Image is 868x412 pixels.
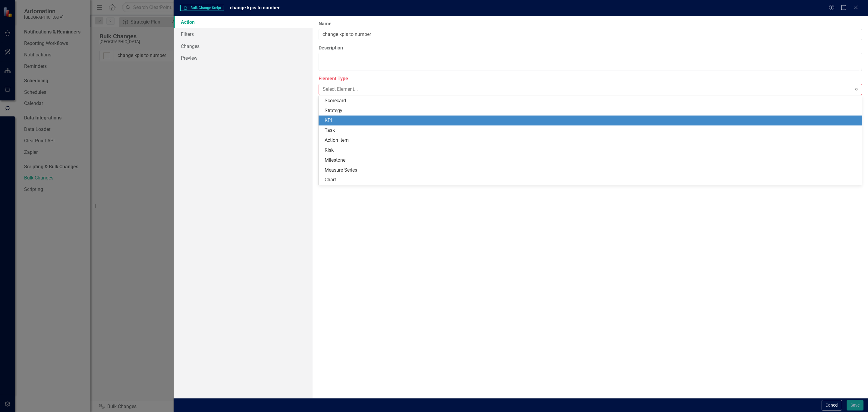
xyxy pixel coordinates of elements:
a: Changes [174,40,313,52]
div: Task [325,127,858,134]
div: Milestone [325,157,858,164]
div: Measure Series [325,167,858,174]
div: Risk [325,147,858,154]
button: Cancel [822,400,842,410]
label: Element Type [319,75,862,82]
div: KPI [325,117,858,124]
a: Filters [174,28,313,40]
button: Save [847,400,863,410]
div: This field is required [319,95,862,102]
span: Bulk Change Script [180,5,224,11]
label: Description [319,45,862,52]
div: Action Item [325,137,858,144]
label: Name [319,21,862,27]
div: Chart [325,176,858,183]
span: change kpis to number [230,5,280,11]
input: Name [319,29,862,40]
div: Strategy [325,107,858,114]
a: Preview [174,52,313,64]
a: Action [174,16,313,28]
div: Scorecard [325,97,858,104]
